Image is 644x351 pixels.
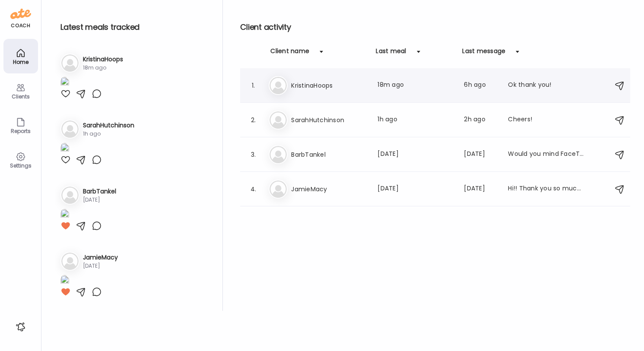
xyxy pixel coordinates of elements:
div: [DATE] [464,184,498,194]
div: 6h ago [464,80,498,91]
img: images%2FL20tySUYxVauNWnOeadWUuoVzGR2%2FZQiCVE1XYyihOixlVXaN%2FkdvgttRt5UCmOFO1lbAc_1080 [60,275,69,287]
img: bg-avatar-default.svg [270,77,287,94]
div: [DATE] [83,262,118,270]
div: 18m ago [378,80,454,91]
div: Hi!! Thank you so much:) I am doing great. My kids start back at school [DATE] already. The summe... [508,184,584,194]
h2: Client activity [240,21,630,34]
div: [DATE] [378,149,454,160]
div: Clients [5,94,36,99]
div: Cheers! [508,115,584,125]
img: images%2FJoeBajx8uKbvw9ASYgHnVCM2OOC3%2FQsHjbdg8dD64zHD72OJ6%2Fru0lOtIzdmrOeob1sPep_1080 [60,209,69,221]
h2: Latest meals tracked [60,21,209,34]
img: images%2Fk5ZMW9FHcXQur5qotgTX4mCroqJ3%2FaSfjWgvQfDzddzV42wgn%2F3zsVtiTV7lpfvIpS5gps_1080 [60,77,69,89]
div: Ok thank you! [508,80,584,91]
h3: JamieMacy [83,253,118,262]
div: [DATE] [378,184,454,194]
div: coach [11,22,30,29]
div: 18m ago [83,64,123,72]
img: bg-avatar-default.svg [61,54,79,72]
h3: SarahHutchinson [291,115,367,125]
h3: SarahHutchinson [83,121,134,130]
h3: BarbTankel [83,187,116,196]
div: Client name [270,47,309,60]
h3: BarbTankel [291,149,367,160]
div: Reports [5,128,36,134]
div: 2. [248,115,258,125]
div: 1. [248,80,258,91]
div: [DATE] [464,149,498,160]
img: bg-avatar-default.svg [61,120,79,138]
div: 4. [248,184,258,194]
div: 3. [248,149,258,160]
div: 1h ago [378,115,454,125]
div: Last meal [376,47,406,60]
div: 2h ago [464,115,498,125]
h3: KristinaHoops [291,80,367,91]
div: Settings [5,163,36,168]
div: Would you mind FaceTime again? Please [508,149,584,160]
div: Last message [462,47,505,60]
img: bg-avatar-default.svg [270,111,287,129]
img: bg-avatar-default.svg [270,146,287,163]
img: ate [10,7,31,21]
div: 1h ago [83,130,134,138]
div: Home [5,59,36,65]
img: images%2FPmm2PXbGH0Z5JiI7kyACT0OViMx2%2FAcYmGdVoYwwJbtrzTl5w%2Fm8LaaFyNhBMguAFux3Qg_1080 [60,143,69,155]
h3: JamieMacy [291,184,367,194]
img: bg-avatar-default.svg [61,253,79,270]
img: bg-avatar-default.svg [270,180,287,198]
h3: KristinaHoops [83,55,123,64]
img: bg-avatar-default.svg [61,187,79,204]
div: [DATE] [83,196,116,204]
